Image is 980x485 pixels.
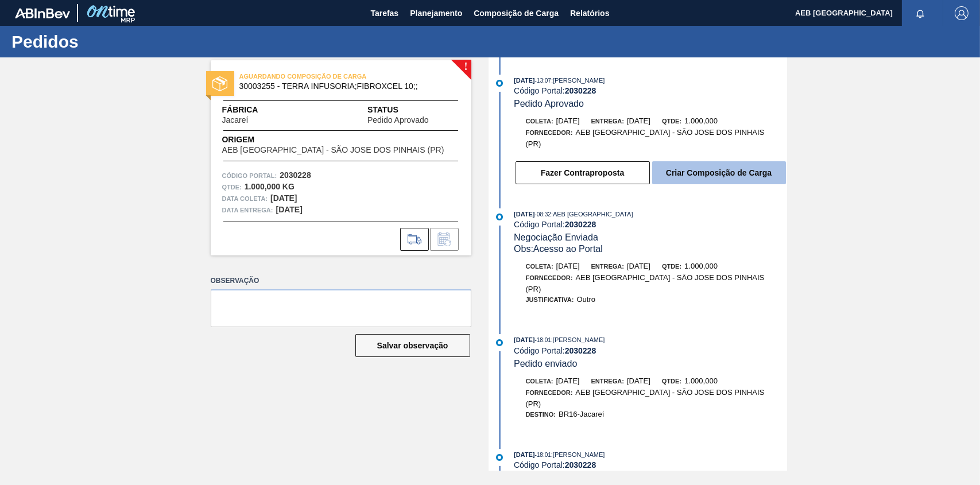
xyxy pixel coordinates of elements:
div: Código Portal: [514,220,787,229]
span: : [PERSON_NAME] [551,77,605,84]
img: atual [496,80,503,87]
span: Entrega: [591,378,624,385]
strong: [DATE] [270,193,297,203]
span: Qtde: [662,118,681,125]
span: Negociação Enviada [514,232,598,242]
span: - 08:32 [535,211,551,218]
span: : [PERSON_NAME] [551,336,605,343]
button: Notificações [902,5,939,21]
strong: 2030228 [565,346,596,355]
span: Planejamento [410,6,462,20]
strong: 2030228 [565,86,596,95]
span: Jacareí [222,116,249,125]
span: [DATE] [514,451,534,458]
span: Data entrega: [222,204,273,216]
span: [DATE] [627,262,650,270]
strong: [DATE] [276,205,303,214]
span: AEB [GEOGRAPHIC_DATA] - SÃO JOSE DOS PINHAIS (PR) [526,273,765,293]
span: Destino: [526,411,556,418]
span: Composição de Carga [474,6,559,20]
button: Salvar observação [355,334,470,357]
span: [DATE] [514,211,534,218]
span: Coleta: [526,118,553,125]
button: Criar Composição de Carga [652,161,786,184]
span: - 18:01 [535,452,551,458]
span: AEB [GEOGRAPHIC_DATA] - SÃO JOSE DOS PINHAIS (PR) [526,388,765,408]
span: BR16-Jacareí [559,410,604,418]
span: Outro [576,295,595,304]
button: Fazer Contraproposta [516,161,650,184]
span: Pedido Aprovado [514,99,584,108]
span: 1.000,000 [684,377,718,385]
span: [DATE] [514,336,534,343]
span: : [PERSON_NAME] [551,451,605,458]
span: Pedido Aprovado [367,116,429,125]
span: Data coleta: [222,193,268,204]
span: [DATE] [556,117,580,125]
img: atual [496,454,503,461]
div: Código Portal: [514,86,787,95]
span: Tarefas [370,6,398,20]
img: Logout [955,6,969,20]
span: 1.000,000 [684,262,718,270]
span: - 13:07 [535,77,551,84]
span: Entrega: [591,118,624,125]
span: [DATE] [514,77,534,84]
strong: 2030228 [280,170,311,180]
span: Obs: Acesso ao Portal [514,244,603,254]
strong: 2030228 [565,460,596,470]
div: Ir para Composição de Carga [400,228,429,251]
label: Observação [211,273,471,289]
div: Código Portal: [514,346,787,355]
span: Coleta: [526,378,553,385]
span: AEB [GEOGRAPHIC_DATA] - SÃO JOSE DOS PINHAIS (PR) [526,128,765,148]
span: 1.000,000 [684,117,718,125]
img: atual [496,339,503,346]
img: status [212,76,227,91]
span: Coleta: [526,263,553,270]
span: 30003255 - TERRA INFUSORIA;FIBROXCEL 10;; [239,82,448,91]
span: Status [367,104,460,116]
span: Origem [222,134,460,146]
span: Fornecedor: [526,129,573,136]
span: Justificativa: [526,296,574,303]
span: Relatórios [570,6,609,20]
span: Fornecedor: [526,389,573,396]
span: Qtde: [662,263,681,270]
h1: Pedidos [11,35,215,48]
span: Entrega: [591,263,624,270]
span: Fábrica [222,104,285,116]
div: Informar alteração no pedido [430,228,459,251]
span: AGUARDANDO COMPOSIÇÃO DE CARGA [239,71,400,82]
span: Qtde: [662,378,681,385]
span: Fornecedor: [526,274,573,281]
span: [DATE] [627,117,650,125]
span: [DATE] [627,377,650,385]
span: AEB [GEOGRAPHIC_DATA] - SÃO JOSE DOS PINHAIS (PR) [222,146,444,154]
strong: 1.000,000 KG [245,182,295,191]
img: TNhmsLtSVTkK8tSr43FrP2fwEKptu5GPRR3wAAAABJRU5ErkJggg== [15,8,70,18]
span: Pedido enviado [514,359,577,368]
span: : AEB [GEOGRAPHIC_DATA] [551,211,633,218]
div: Código Portal: [514,460,787,470]
img: atual [496,214,503,220]
span: [DATE] [556,262,580,270]
span: - 18:01 [535,337,551,343]
span: [DATE] [556,377,580,385]
span: Qtde : [222,181,242,193]
span: Código Portal: [222,170,277,181]
strong: 2030228 [565,220,596,229]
